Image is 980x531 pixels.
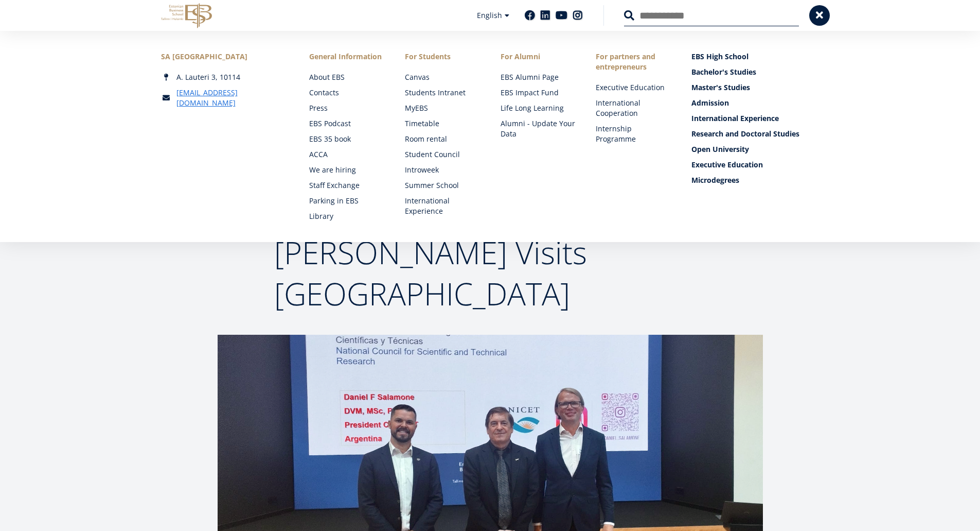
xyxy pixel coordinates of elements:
a: International Experience [405,196,480,216]
a: Microdegrees [691,175,819,185]
a: Executive Education [596,82,671,93]
a: Timetable [405,118,480,129]
a: Master's Studies [691,82,819,93]
a: Students Intranet [405,88,480,98]
div: A. Lauteri 3, 10114 [161,72,289,82]
div: SA [GEOGRAPHIC_DATA] [161,52,289,62]
a: Research and Doctoral Studies [691,129,819,139]
a: Executive Education [691,160,819,170]
a: Alumni - Update Your Data [501,118,576,139]
a: Instagram [573,10,583,21]
a: For Students [405,52,480,62]
a: We are hiring [309,165,384,175]
a: International Cooperation [596,98,671,118]
a: Facebook [525,10,535,21]
a: Summer School [405,180,480,191]
span: For partners and entrepreneurs [596,52,671,72]
a: EBS Impact Fund [501,88,576,98]
a: Bachelor's Studies [691,67,819,77]
a: Open University [691,144,819,155]
a: ACCA [309,149,384,160]
a: Staff Exchange [309,180,384,191]
a: About EBS [309,72,384,82]
a: EBS Podcast [309,118,384,129]
a: Canvas [405,72,480,82]
a: Room rental [405,134,480,144]
span: For Alumni [501,52,576,62]
a: [EMAIL_ADDRESS][DOMAIN_NAME] [176,88,289,108]
a: Youtube [556,10,567,21]
a: MyEBS [405,103,480,113]
a: Contacts [309,88,384,98]
a: Introweek [405,165,480,175]
a: Linkedin [540,10,550,21]
a: EBS 35 book [309,134,384,144]
span: General Information [309,52,384,62]
a: International Experience [691,113,819,124]
a: Life Long Learning [501,103,576,113]
a: Press [309,103,384,113]
a: EBS Alumni Page [501,72,576,82]
a: EBS High School [691,52,819,62]
a: Internship Programme [596,124,671,144]
a: Admission [691,98,819,108]
a: Library [309,211,384,221]
a: Parking in EBS [309,196,384,206]
a: Student Council [405,149,480,160]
